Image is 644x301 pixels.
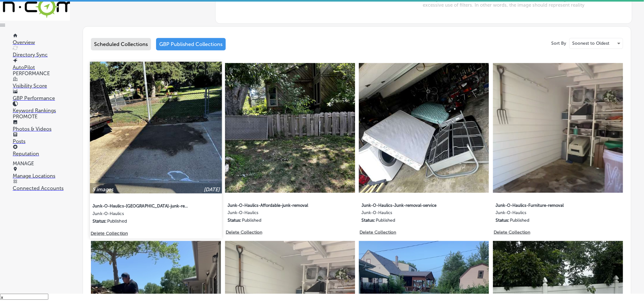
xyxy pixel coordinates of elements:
[92,211,190,219] label: Junk-O-Haulics
[13,145,70,157] a: Reputation
[91,38,151,50] div: Scheduled Collections
[13,138,70,144] p: Posts
[204,186,220,192] p: [DATE]
[13,70,70,76] p: PERFORMANCE
[496,210,592,218] label: Junk-O-Haulics
[92,186,113,192] p: 5 images
[228,210,324,218] label: Junk-O-Haulics
[92,219,106,224] p: Status:
[13,160,70,167] p: MANAGE
[13,58,70,70] a: AutoPilot
[13,33,70,45] a: Overview
[92,200,190,211] label: Junk-O-Haulics-[GEOGRAPHIC_DATA]-junk-removal
[242,218,261,223] p: Published
[13,39,70,45] p: Overview
[13,185,70,191] p: Connected Accounts
[107,219,127,224] p: Published
[226,230,262,235] p: Delete Collection
[228,199,324,210] label: Junk-O-Haulics-Affordable-junk-removal
[13,151,70,157] p: Reputation
[551,41,566,46] p: Sort By
[572,40,609,46] p: Soonest to Oldest
[225,63,355,193] img: Collection thumbnail
[13,77,70,89] a: Visibility Score
[13,114,70,120] p: PROMOTE
[156,38,226,50] div: GBP Published Collections
[13,95,70,101] p: GBP Performance
[91,231,127,236] p: Delete Collection
[13,173,70,179] p: Manage Locations
[13,83,70,89] p: Visibility Score
[362,218,375,223] p: Status:
[359,63,489,193] img: Collection thumbnail
[13,167,70,179] a: Manage Locations
[13,101,70,114] a: Keyword Rankings
[360,230,396,235] p: Delete Collection
[493,63,623,193] img: Collection thumbnail
[510,218,529,223] p: Published
[496,218,509,223] p: Status:
[570,38,623,49] div: Soonest to Oldest
[228,218,241,223] p: Status:
[13,52,70,58] p: Directory Sync
[13,89,70,101] a: GBP Performance
[494,230,530,235] p: Delete Collection
[13,64,70,70] p: AutoPilot
[13,46,70,58] a: Directory Sync
[13,120,70,132] a: Photos & Videos
[13,132,70,144] a: Posts
[13,179,70,191] a: Connected Accounts
[362,210,458,218] label: Junk-O-Haulics
[90,62,222,193] img: Collection thumbnail
[13,108,70,114] p: Keyword Rankings
[376,218,395,223] p: Published
[13,126,70,132] p: Photos & Videos
[362,199,458,210] label: Junk-O-Haulics-Junk-removal-service
[496,199,592,210] label: Junk-O-Haulics-Furniture-removal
